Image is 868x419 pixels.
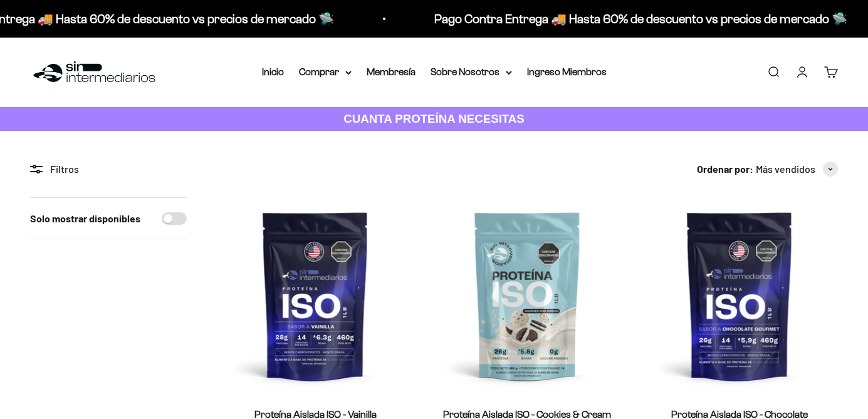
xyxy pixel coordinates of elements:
[299,64,352,80] summary: Comprar
[343,112,525,125] strong: CUANTA PROTEÍNA NECESITAS
[527,66,607,77] a: Ingreso Miembros
[30,161,187,177] div: Filtros
[756,161,838,177] button: Más vendidos
[30,210,140,227] label: Solo mostrar disponibles
[756,161,815,177] span: Más vendidos
[431,64,512,80] summary: Sobre Nosotros
[367,66,416,77] a: Membresía
[697,161,753,177] span: Ordenar por:
[262,66,284,77] a: Inicio
[433,9,846,29] p: Pago Contra Entrega 🚚 Hasta 60% de descuento vs precios de mercado 🛸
